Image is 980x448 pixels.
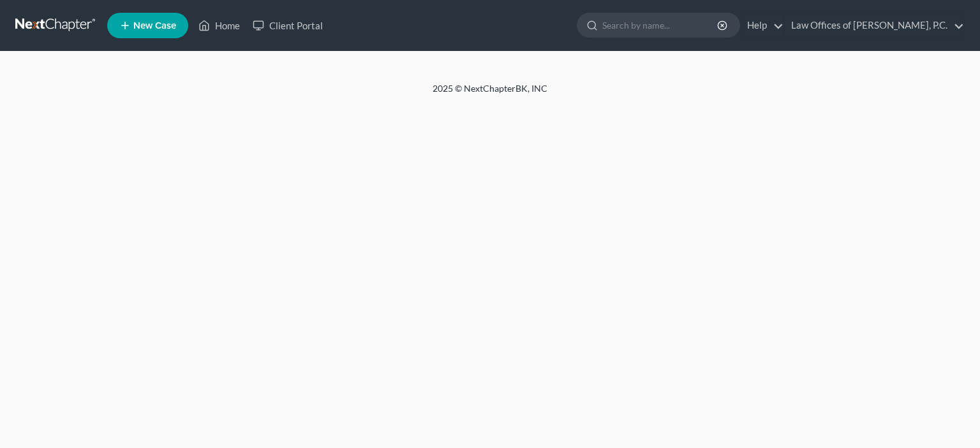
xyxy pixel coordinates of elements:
[246,14,329,37] a: Client Portal
[126,82,854,105] div: 2025 © NextChapterBK, INC
[785,14,964,37] a: Law Offices of [PERSON_NAME], P.C.
[192,14,246,37] a: Home
[741,14,783,37] a: Help
[133,21,176,31] span: New Case
[602,13,719,37] input: Search by name...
